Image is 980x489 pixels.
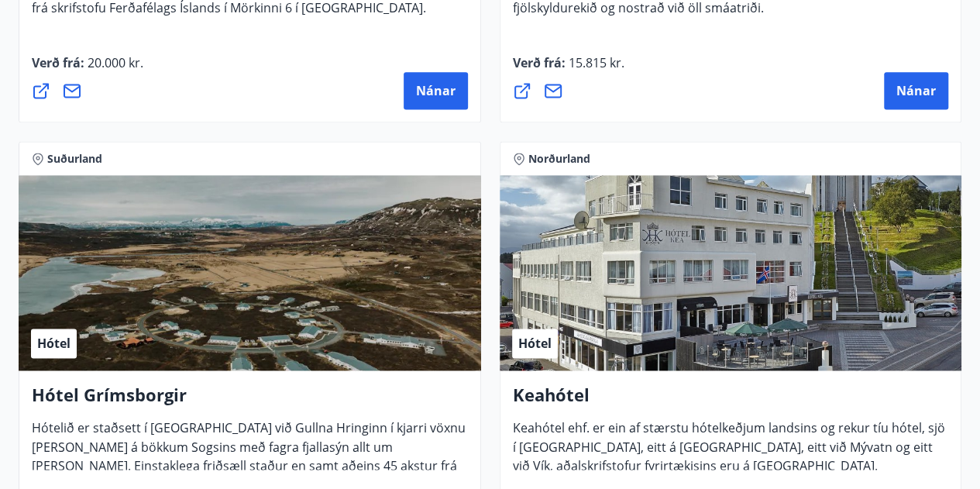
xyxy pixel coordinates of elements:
span: Keahótel ehf. er ein af stærstu hótelkeðjum landsins og rekur tíu hótel, sjö í [GEOGRAPHIC_DATA],... [513,419,945,486]
span: Norðurland [528,151,590,167]
span: Nánar [416,82,456,99]
h4: Hótel Grímsborgir [32,383,468,418]
button: Nánar [404,72,468,109]
span: 20.000 kr. [84,54,143,71]
span: Hótel [37,335,70,352]
h4: Keahótel [513,383,949,418]
span: Nánar [896,82,936,99]
span: Verð frá : [32,54,143,84]
span: Verð frá : [513,54,624,84]
button: Nánar [884,72,948,109]
span: Suðurland [47,151,102,167]
span: 15.815 kr. [566,54,624,71]
span: Hótel [518,335,552,352]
